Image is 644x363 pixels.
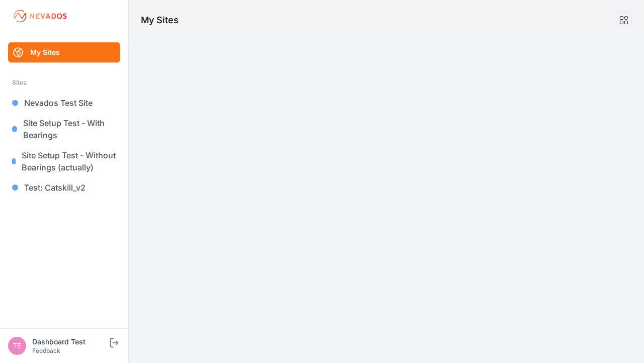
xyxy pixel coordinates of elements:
[12,8,68,24] img: Nevados
[8,93,120,113] a: Nevados Test Site
[32,337,108,347] div: Dashboard Test
[8,113,120,145] a: Site Setup Test - With Bearings
[8,145,120,177] a: Site Setup Test - Without Bearings (actually)
[141,13,179,27] h1: My Sites
[8,177,120,198] a: Test: Catskill_v2
[8,42,120,63] a: My Sites
[12,77,116,89] div: Sites
[32,347,60,354] a: Feedback
[8,337,26,355] img: Dashboard Test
